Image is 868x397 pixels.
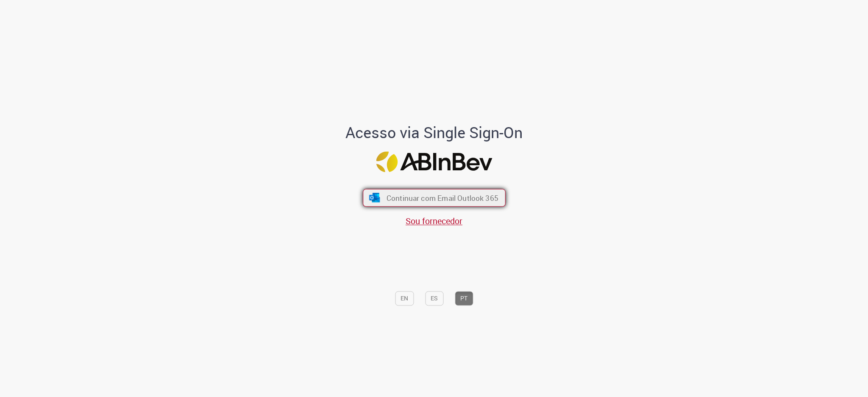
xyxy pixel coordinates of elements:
[425,292,443,306] button: ES
[455,292,473,306] button: PT
[406,215,462,227] a: Sou fornecedor
[386,193,498,203] span: Continuar com Email Outlook 365
[395,292,414,306] button: EN
[317,125,552,142] h1: Acesso via Single Sign-On
[363,189,506,207] button: ícone Azure/Microsoft 360 Continuar com Email Outlook 365
[376,151,492,172] img: Logo ABInBev
[368,193,381,202] img: ícone Azure/Microsoft 360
